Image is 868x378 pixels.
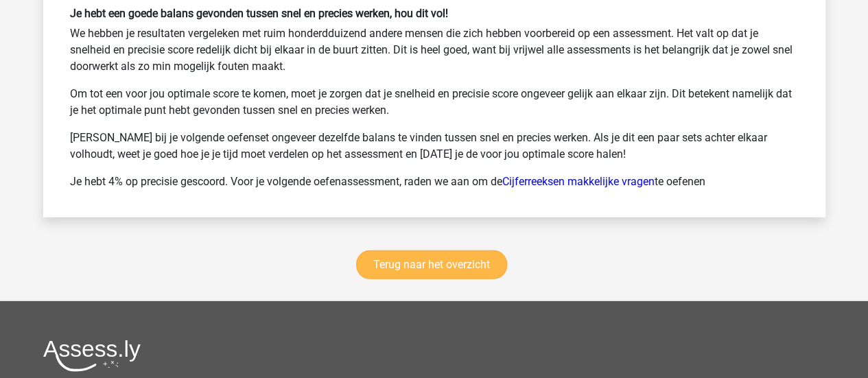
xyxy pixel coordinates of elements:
[70,130,799,163] p: [PERSON_NAME] bij je volgende oefenset ongeveer dezelfde balans te vinden tussen snel en precies ...
[356,250,507,279] a: Terug naar het overzicht
[70,174,799,190] p: Je hebt 4% op precisie gescoord. Voor je volgende oefenassessment, raden we aan om de te oefenen
[502,175,655,188] a: Cijferreeksen makkelijke vragen
[70,86,799,119] p: Om tot een voor jou optimale score te komen, moet je zorgen dat je snelheid en precisie score ong...
[70,7,799,20] h6: Je hebt een goede balans gevonden tussen snel en precies werken, hou dit vol!
[70,25,799,75] p: We hebben je resultaten vergeleken met ruim honderdduizend andere mensen die zich hebben voorbere...
[43,340,141,372] img: Assessly logo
